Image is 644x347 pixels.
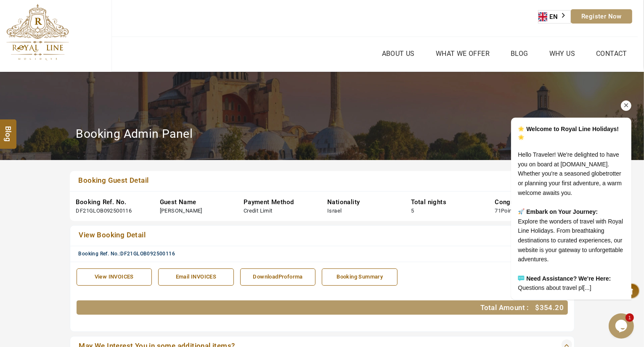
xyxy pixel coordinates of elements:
[79,231,146,239] span: View Booking Detail
[484,32,636,309] iframe: chat widget
[76,198,147,207] div: Booking Ref. No.
[76,175,519,187] a: Booking Guest Detail
[434,47,492,60] a: What we Offer
[327,207,342,215] div: Israel
[322,268,398,286] a: Booking Summary
[538,10,571,24] aside: Language selected: English
[538,10,571,24] div: Language
[609,313,636,339] iframe: chat widget
[158,268,234,286] a: Email INVOICES
[79,250,572,258] div: Booking Ref. No.:
[538,11,570,23] a: EN
[326,273,393,281] div: Booking Summary
[3,126,14,133] span: Blog
[76,207,132,215] div: DF21GLOB092500116
[81,273,148,281] div: View INVOICES
[76,126,193,141] h2: Booking Admin Panel
[6,4,69,60] img: The Royal Line Holidays
[244,198,315,207] div: Payment Method
[120,251,175,257] span: DF21GLOB092500116
[240,268,316,286] a: DownloadProforma
[411,198,482,207] div: Total nights
[160,207,202,215] div: [PERSON_NAME]
[571,9,632,24] a: Register Now
[77,268,152,286] a: View INVOICES
[244,207,273,215] div: Credit Limit
[327,198,398,207] div: Nationality
[380,47,417,60] a: About Us
[480,303,529,312] span: Total Amount :
[160,198,231,207] div: Guest Name
[411,207,414,215] div: 5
